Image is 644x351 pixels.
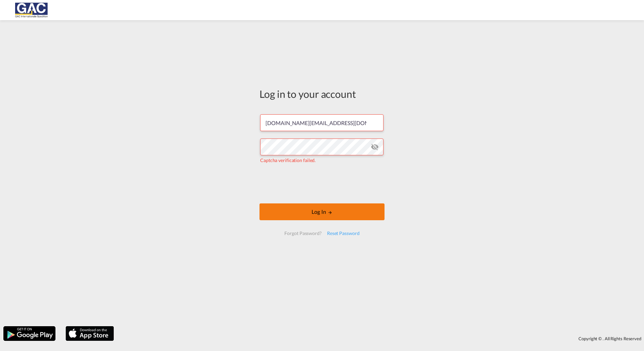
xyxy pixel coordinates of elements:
[259,203,385,220] button: LOGIN
[260,157,316,163] span: Captcha verification failed.
[65,325,115,342] img: apple.png
[271,170,373,197] iframe: reCAPTCHA
[282,227,324,239] div: Forgot Password?
[324,227,362,239] div: Reset Password
[260,114,384,131] input: Enter email/phone number
[3,325,56,342] img: google.png
[117,333,644,344] div: Copyright © . All Rights Reserved
[259,87,385,101] div: Log in to your account
[10,3,55,18] img: 9f305d00dc7b11eeb4548362177db9c3.png
[371,143,379,151] md-icon: icon-eye-off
